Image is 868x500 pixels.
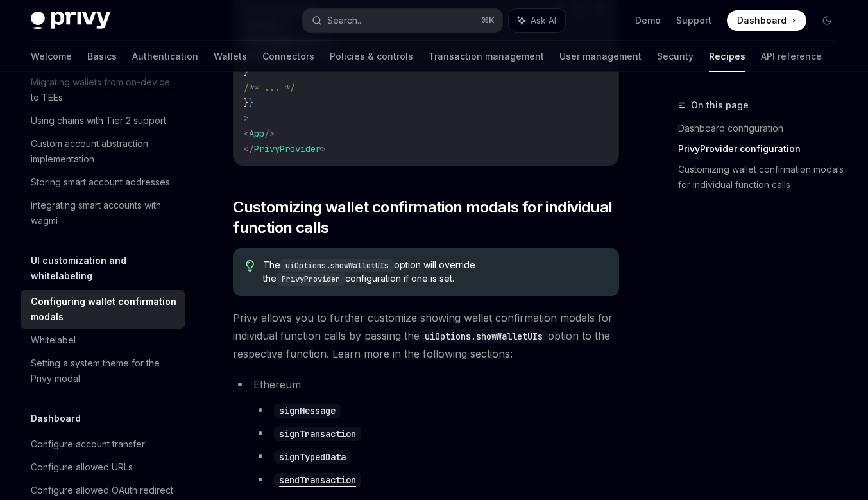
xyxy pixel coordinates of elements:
button: Ask AI [509,9,565,32]
code: PrivyProvider [277,273,345,286]
a: Basics [87,41,117,72]
a: Security [657,41,694,72]
div: Storing smart account addresses [31,175,170,190]
span: </ [244,143,254,155]
span: /> [264,128,275,139]
span: } [244,97,249,108]
code: signMessage [274,404,341,418]
h5: Dashboard [31,411,81,426]
a: Custom account abstraction implementation [21,132,185,171]
button: Toggle dark mode [817,10,837,31]
a: Whitelabel [21,329,185,352]
span: Customizing wallet confirmation modals for individual function calls [233,197,619,238]
a: Configure account transfer [21,433,185,456]
div: Configure account transfer [31,436,145,452]
div: Custom account abstraction implementation [31,136,177,167]
span: > [244,112,249,124]
span: The option will override the configuration if one is set. [263,259,606,286]
a: API reference [761,41,822,72]
a: Demo [635,14,661,27]
code: sendTransaction [274,473,361,487]
div: Search... [327,13,363,28]
h5: UI customization and whitelabeling [31,253,185,284]
a: Recipes [709,41,745,72]
a: PrivyProvider configuration [678,139,847,159]
img: dark logo [31,12,110,30]
a: sendTransaction [274,473,361,486]
span: } [244,66,249,78]
a: Customizing wallet confirmation modals for individual function calls [678,159,847,195]
a: Support [676,14,711,27]
a: Configuring wallet confirmation modals [21,290,185,329]
span: Dashboard [737,14,787,27]
code: signTransaction [274,427,361,441]
button: Search...⌘K [303,9,502,32]
a: Policies & controls [330,41,413,72]
code: uiOptions.showWalletUIs [420,329,548,343]
span: < [244,128,249,139]
div: Using chains with Tier 2 support [31,113,166,128]
a: Dashboard [727,10,806,31]
a: signMessage [274,404,341,417]
div: Integrating smart accounts with wagmi [31,198,177,228]
span: PrivyProvider [254,143,321,155]
div: Setting a system theme for the Privy modal [31,356,177,386]
a: Transaction management [429,41,544,72]
span: Privy allows you to further customize showing wallet confirmation modals for individual function ... [233,309,619,363]
a: Integrating smart accounts with wagmi [21,194,185,232]
a: User management [559,41,642,72]
div: Configure allowed URLs [31,460,133,475]
a: Welcome [31,41,72,72]
a: Using chains with Tier 2 support [21,109,185,132]
a: Configure allowed URLs [21,456,185,479]
span: On this page [691,98,749,113]
span: Ask AI [531,14,556,27]
span: } [249,97,254,108]
div: Configuring wallet confirmation modals [31,294,177,325]
a: signTypedData [274,450,351,463]
a: signTransaction [274,427,361,440]
a: Authentication [132,41,198,72]
li: Ethereum [233,375,619,488]
a: Wallets [214,41,247,72]
span: ⌘ K [481,15,495,26]
a: Dashboard configuration [678,118,847,139]
a: Connectors [262,41,314,72]
svg: Tip [246,260,255,272]
div: Whitelabel [31,332,76,348]
a: Setting a system theme for the Privy modal [21,352,185,390]
code: signTypedData [274,450,351,464]
span: > [321,143,326,155]
span: App [249,128,264,139]
a: Storing smart account addresses [21,171,185,194]
code: uiOptions.showWalletUIs [280,259,394,272]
